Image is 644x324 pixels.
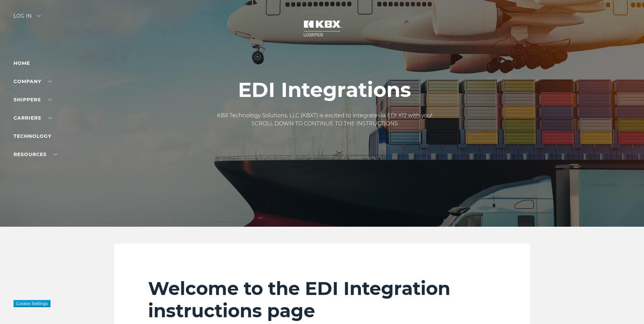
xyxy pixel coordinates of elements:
a: SHIPPERS [14,97,52,103]
a: RESOURCES [14,151,57,157]
a: Technology [14,133,51,139]
p: KBX Technology Solutions, LLC (KBXT) is excited to integrate via EDI X12 with you! SCROLL DOWN TO... [217,111,432,128]
img: arrow [37,15,41,17]
a: Carriers [14,115,52,121]
a: Company [14,78,52,84]
button: Cookie Settings [14,300,50,307]
h1: EDI Integrations [217,78,432,101]
img: kbx logo [297,14,348,43]
div: Log in [14,14,41,23]
h2: Welcome to the EDI Integration instructions page [148,277,496,322]
a: Home [14,60,30,66]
